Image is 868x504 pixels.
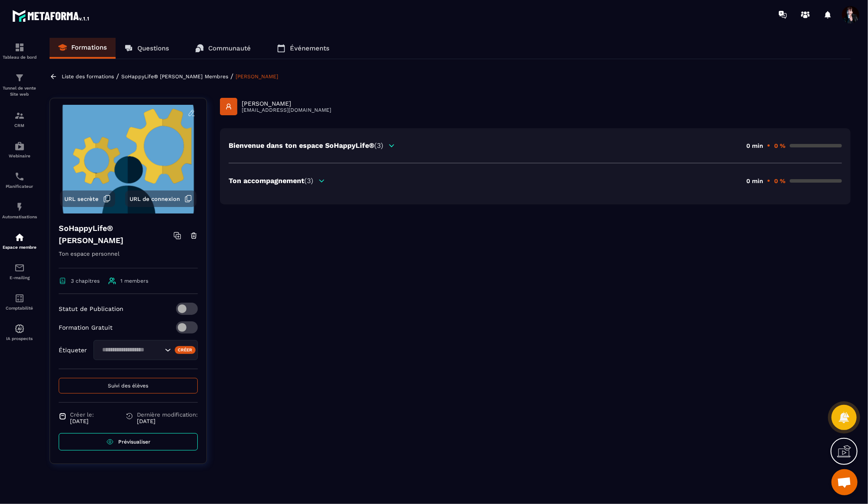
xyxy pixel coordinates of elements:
[62,73,114,80] a: Liste des formations
[57,105,200,214] img: background
[242,107,331,113] p: [EMAIL_ADDRESS][DOMAIN_NAME]
[71,43,107,51] p: Formations
[175,346,196,354] div: Créer
[70,418,94,424] p: [DATE]
[242,100,331,107] p: [PERSON_NAME]
[2,184,37,189] p: Planificateur
[50,38,116,59] a: Formations
[290,44,329,52] p: Événements
[774,177,785,184] p: 0 %
[59,433,198,451] a: Prévisualiser
[137,44,169,52] p: Questions
[374,141,383,150] span: (3)
[14,263,25,273] img: email
[229,177,313,185] p: Ton accompagnement
[236,73,278,80] a: [PERSON_NAME]
[59,324,113,331] p: Formation Gratuit
[229,141,383,150] p: Bienvenue dans ton espace SoHappyLife®
[108,383,149,389] span: Suivi des élèves
[2,245,37,250] p: Espace membre
[125,190,196,207] button: URL de connexion
[14,202,25,212] img: automations
[268,38,338,59] a: Événements
[14,73,25,83] img: formation
[59,305,123,312] p: Statut de Publication
[116,38,178,59] a: Questions
[2,214,37,219] p: Automatisations
[2,226,37,256] a: automationsautomationsEspace membre
[14,293,25,304] img: accountant
[12,8,90,23] img: logo
[118,439,150,445] span: Prévisualiser
[774,142,785,149] p: 0 %
[304,177,313,185] span: (3)
[130,196,180,202] span: URL de connexion
[120,278,148,284] span: 1 members
[230,72,233,80] span: /
[746,142,763,149] p: 0 min
[2,165,37,195] a: schedulerschedulerPlanificateur
[137,411,198,418] span: Dernière modification:
[14,110,25,121] img: formation
[99,345,163,355] input: Search for option
[70,411,94,418] span: Créer le:
[2,275,37,280] p: E-mailing
[71,278,100,284] span: 3 chapitres
[208,44,251,52] p: Communauté
[2,55,37,60] p: Tableau de bord
[59,347,87,354] p: Étiqueter
[186,38,259,59] a: Communauté
[2,104,37,134] a: formationformationCRM
[14,324,25,334] img: automations
[59,249,198,268] p: Ton espace personnel
[116,72,119,80] span: /
[137,418,198,424] p: [DATE]
[59,222,173,247] h4: SoHappyLife® [PERSON_NAME]
[2,134,37,165] a: automationsautomationsWebinaire
[59,378,198,394] button: Suivi des élèves
[14,42,25,53] img: formation
[2,306,37,310] p: Comptabilité
[831,469,858,495] a: Ouvrir le chat
[14,141,25,151] img: automations
[2,154,37,158] p: Webinaire
[2,123,37,128] p: CRM
[2,36,37,66] a: formationformationTableau de bord
[746,177,763,184] p: 0 min
[2,195,37,226] a: automationsautomationsAutomatisations
[205,73,228,80] a: Membres
[64,196,99,202] span: URL secrète
[2,256,37,287] a: emailemailE-mailing
[2,85,37,97] p: Tunnel de vente Site web
[2,336,37,341] p: IA prospects
[14,171,25,182] img: scheduler
[14,232,25,243] img: automations
[2,287,37,317] a: accountantaccountantComptabilité
[121,73,203,80] a: SoHappyLife® [PERSON_NAME]
[2,66,37,104] a: formationformationTunnel de vente Site web
[93,340,198,360] div: Search for option
[60,190,115,207] button: URL secrète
